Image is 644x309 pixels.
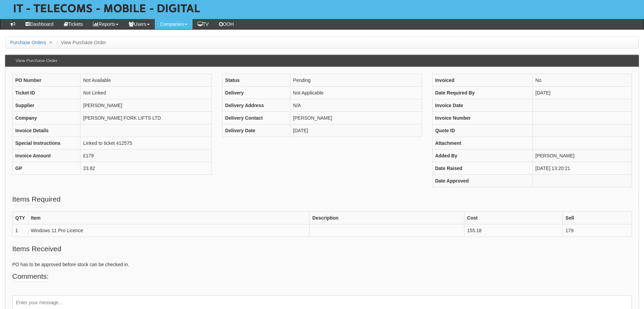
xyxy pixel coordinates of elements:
[432,124,532,137] th: Quote ID
[533,150,632,162] td: [PERSON_NAME]
[80,87,212,99] td: Not Linked
[80,74,212,87] td: Not Available
[59,19,88,29] a: Tickets
[13,224,28,237] td: 1
[432,137,532,150] th: Attachment
[222,87,290,99] th: Delivery
[222,99,290,112] th: Delivery Address
[222,112,290,124] th: Delivery Contact
[12,244,61,254] legend: Items Received
[432,112,532,124] th: Invoice Number
[310,212,464,224] th: Description
[80,112,212,124] td: [PERSON_NAME] FORK LIFTS LTD
[290,124,422,137] td: [DATE]
[80,150,212,162] td: £179
[290,74,422,87] td: Pending
[12,55,61,67] h3: View Purchase Order
[432,99,532,112] th: Invoice Date
[290,112,422,124] td: [PERSON_NAME]
[563,224,631,237] td: 179
[13,137,80,150] th: Special Instructions
[13,212,28,224] th: QTY
[13,150,80,162] th: Invoice Amount
[13,112,80,124] th: Company
[533,162,632,175] td: [DATE] 13:20:21
[432,162,532,175] th: Date Raised
[28,224,309,237] td: Windows 11 Pro Licence
[20,19,59,29] a: Dashboard
[464,212,563,224] th: Cost
[533,74,632,87] td: No
[13,87,80,99] th: Ticket ID
[12,261,632,268] p: PO has to be approved before stock can be checked in.
[88,19,124,29] a: Reports
[13,124,80,137] th: Invoice Details
[80,137,212,150] td: Linked to ticket 412575
[13,99,80,112] th: Supplier
[124,19,155,29] a: Users
[533,87,632,99] td: [DATE]
[464,224,563,237] td: 155.18
[432,87,532,99] th: Date Required By
[12,271,49,282] legend: Comments:
[290,99,422,112] td: N/A
[432,150,532,162] th: Added By
[222,74,290,87] th: Status
[10,40,46,45] a: Purchase Orders
[222,124,290,137] th: Delivery Date
[55,39,106,46] li: View Purchase Order
[80,162,212,175] td: 23.82
[192,19,214,29] a: TV
[290,87,422,99] td: Not Applicable
[28,212,309,224] th: Item
[12,194,60,205] legend: Items Required
[155,19,192,29] a: Companies
[80,99,212,112] td: [PERSON_NAME]
[13,74,80,87] th: PO Number
[13,162,80,175] th: GP
[563,212,631,224] th: Sell
[432,175,532,187] th: Date Approved
[48,40,54,45] span: >
[432,74,532,87] th: Invoiced
[214,19,239,29] a: OOH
